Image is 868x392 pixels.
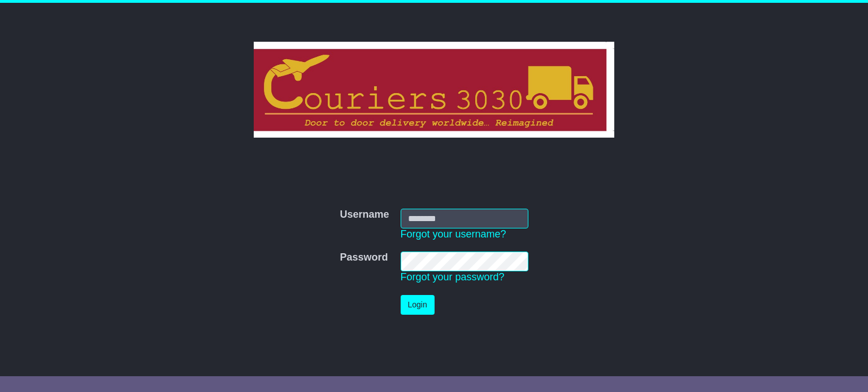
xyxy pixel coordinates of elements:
[254,42,615,138] img: Couriers 3030
[401,295,435,315] button: Login
[401,271,505,283] a: Forgot your password?
[401,228,506,240] a: Forgot your username?
[340,252,388,264] label: Password
[340,209,389,221] label: Username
